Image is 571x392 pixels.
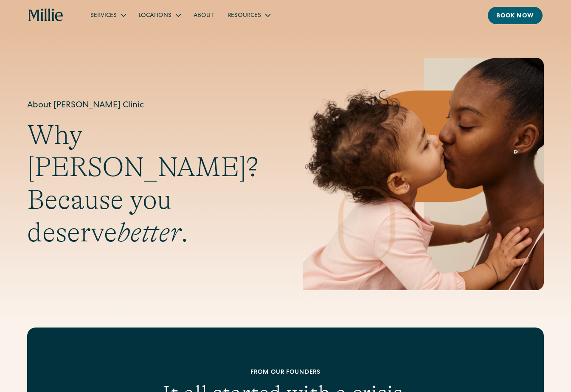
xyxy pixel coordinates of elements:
div: From our founders [82,368,489,377]
div: Services [90,11,117,20]
div: Resources [221,8,276,22]
div: Book now [496,12,534,21]
img: Mother and baby sharing a kiss, highlighting the emotional bond and nurturing care at the heart o... [303,58,544,290]
h1: About [PERSON_NAME] Clinic [27,99,269,112]
a: Book now [488,7,543,24]
div: Locations [139,11,172,20]
a: home [28,8,63,22]
div: Services [84,8,132,22]
h2: Why [PERSON_NAME]? Because you deserve . [27,119,269,249]
a: About [187,8,221,22]
div: Locations [132,8,187,22]
em: better [117,217,181,248]
div: Resources [228,11,261,20]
